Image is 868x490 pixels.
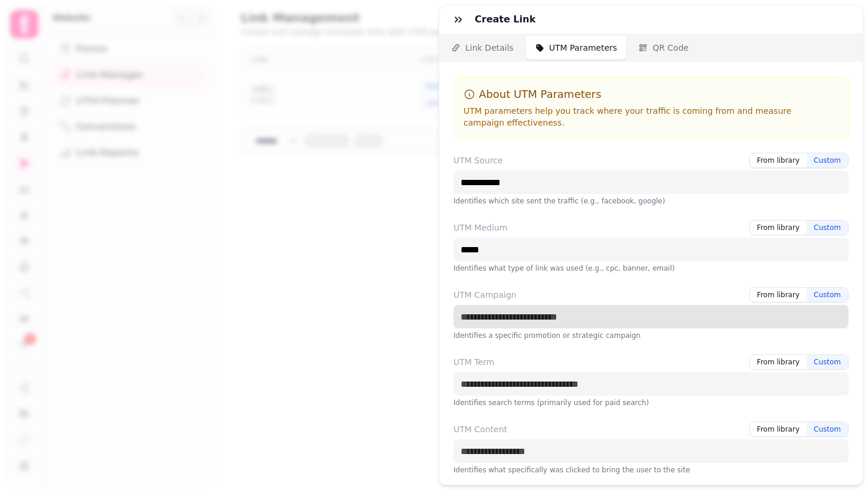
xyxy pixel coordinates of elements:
[750,355,807,369] button: From library
[750,288,807,302] button: From library
[464,86,838,103] h3: About UTM Parameters
[807,221,848,235] button: Custom
[453,398,849,407] p: Identifies search terms (primarily used for paid search)
[464,105,838,129] p: UTM parameters help you track where your traffic is coming from and measure campaign effectiveness.
[475,12,540,27] h3: Create Link
[750,221,807,235] button: From library
[807,153,848,167] button: Custom
[652,42,688,54] span: QR Code
[549,42,617,54] span: UTM Parameters
[453,264,849,273] p: Identifies what type of link was used (e.g., cpc, banner, email)
[750,422,807,436] button: From library
[807,288,848,302] button: Custom
[453,289,516,301] label: UTM Campaign
[453,154,502,166] label: UTM Source
[807,355,848,369] button: Custom
[453,465,849,475] p: Identifies what specifically was clicked to bring the user to the site
[453,196,849,206] p: Identifies which site sent the traffic (e.g., facebook, google)
[807,422,848,436] button: Custom
[465,42,514,54] span: Link Details
[453,423,507,435] label: UTM Content
[453,356,494,368] label: UTM Term
[453,222,507,234] label: UTM Medium
[453,331,849,340] p: Identifies a specific promotion or strategic campaign
[750,153,807,167] button: From library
